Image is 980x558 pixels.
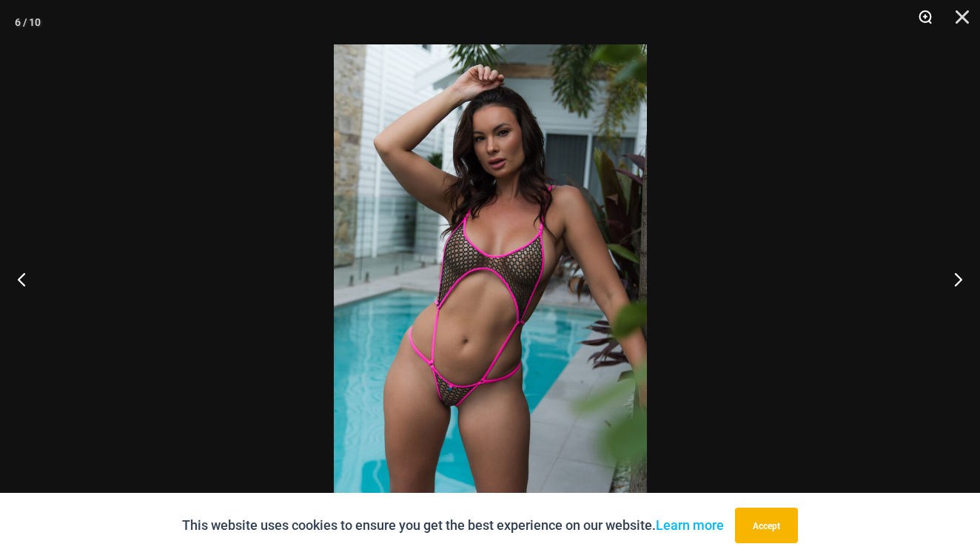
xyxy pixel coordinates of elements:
[735,508,798,543] button: Accept
[334,44,647,514] img: Inferno Mesh Olive Fuchsia 8561 One Piece 01
[924,242,980,316] button: Next
[656,517,724,533] a: Learn more
[15,11,41,33] div: 6 / 10
[182,514,724,537] p: This website uses cookies to ensure you get the best experience on our website.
